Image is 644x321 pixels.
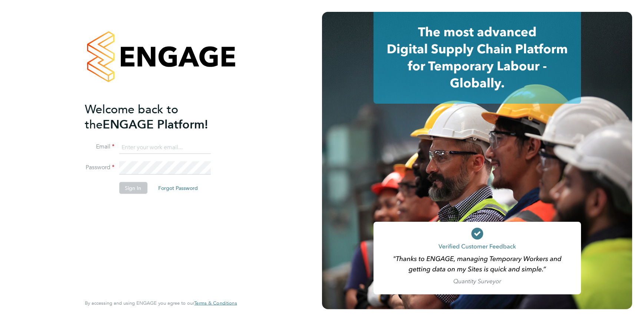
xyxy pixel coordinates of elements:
[152,182,204,194] button: Forgot Password
[194,300,237,306] span: Terms & Conditions
[119,182,147,194] button: Sign In
[85,143,114,151] label: Email
[194,300,237,306] a: Terms & Conditions
[119,141,210,154] input: Enter your work email...
[85,164,114,171] label: Password
[85,102,178,131] span: Welcome back to the
[85,300,237,306] span: By accessing and using ENGAGE you agree to our
[85,101,229,132] h2: ENGAGE Platform!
